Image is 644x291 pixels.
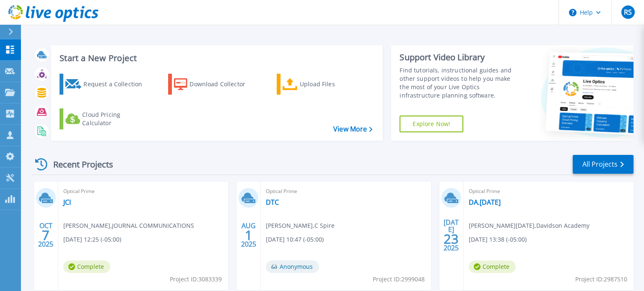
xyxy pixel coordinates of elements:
[63,187,223,196] span: Optical Prime
[400,66,521,100] div: Find tutorials, instructional guides and other support videos to help you make the most of your L...
[266,198,279,206] a: DTC
[32,154,125,175] div: Recent Projects
[190,76,257,93] div: Download Collector
[443,220,459,250] div: [DATE] 2025
[266,187,426,196] span: Optical Prime
[82,111,149,127] div: Cloud Pricing Calculator
[624,9,632,15] span: RS
[266,260,319,273] span: Anonymous
[38,220,54,250] div: OCT 2025
[83,76,151,93] div: Request a Collection
[63,235,121,244] span: [DATE] 12:25 (-05:00)
[400,116,463,132] a: Explore Now!
[266,235,324,244] span: [DATE] 10:47 (-05:00)
[168,74,262,95] a: Download Collector
[469,221,589,230] span: [PERSON_NAME][DATE] , Davidson Academy
[60,108,153,129] a: Cloud Pricing Calculator
[170,275,222,284] span: Project ID: 3083339
[60,74,153,95] a: Request a Collection
[277,74,370,95] a: Upload Files
[469,198,501,206] a: DA.[DATE]
[42,232,49,239] span: 7
[245,232,252,239] span: 1
[241,220,257,250] div: AUG 2025
[573,155,634,174] a: All Projects
[444,235,459,242] span: 23
[400,52,521,63] div: Support Video Library
[373,275,425,284] span: Project ID: 2999048
[266,221,335,230] span: [PERSON_NAME] , C Spire
[63,198,71,206] a: JCI
[469,260,516,273] span: Complete
[575,275,627,284] span: Project ID: 2987510
[469,235,527,244] span: [DATE] 13:38 (-05:00)
[63,260,110,273] span: Complete
[333,125,372,133] a: View More
[469,187,628,196] span: Optical Prime
[300,76,367,93] div: Upload Files
[63,221,194,230] span: [PERSON_NAME] , JOURNAL COMMUNICATIONS
[60,54,372,63] h3: Start a New Project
